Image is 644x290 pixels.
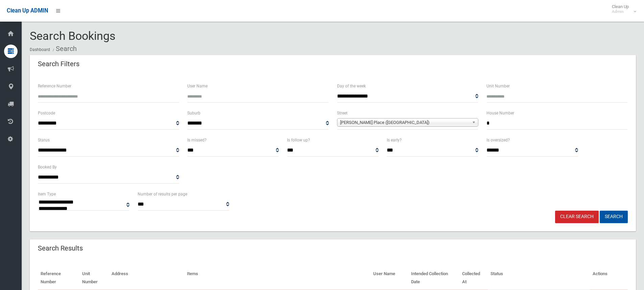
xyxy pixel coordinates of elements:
[609,4,636,14] span: Clean Up
[340,118,469,127] span: [PERSON_NAME] Place ([GEOGRAPHIC_DATA])
[30,57,88,71] header: Search Filters
[187,109,200,117] label: Suburb
[38,136,50,144] label: Status
[79,266,109,290] th: Unit Number
[38,190,56,198] label: Item Type
[38,82,71,90] label: Reference Number
[51,43,77,55] li: Search
[38,266,79,290] th: Reference Number
[371,266,408,290] th: User Name
[287,136,310,144] label: Is follow up?
[38,109,55,117] label: Postcode
[187,136,207,144] label: Is missed?
[486,109,514,117] label: House Number
[408,266,459,290] th: Intended Collection Date
[612,9,629,14] small: Admin
[600,211,628,223] button: Search
[459,266,488,290] th: Collected At
[337,82,366,90] label: Day of the week
[488,266,590,290] th: Status
[138,190,187,198] label: Number of results per page
[590,266,628,290] th: Actions
[30,47,50,52] a: Dashboard
[555,211,599,223] a: Clear Search
[337,109,348,117] label: Street
[187,82,208,90] label: User Name
[184,266,371,290] th: Items
[486,136,510,144] label: Is oversized?
[387,136,402,144] label: Is early?
[38,163,57,171] label: Booked By
[486,82,510,90] label: Unit Number
[30,29,116,43] span: Search Bookings
[30,242,91,255] header: Search Results
[109,266,184,290] th: Address
[7,7,48,14] span: Clean Up ADMIN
